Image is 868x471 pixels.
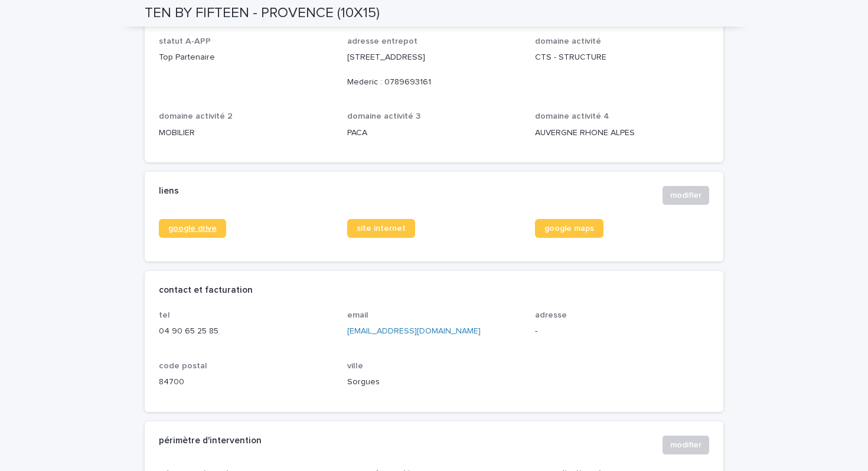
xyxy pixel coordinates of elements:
[544,224,594,233] span: google maps
[159,219,226,238] a: google drive
[159,376,333,388] p: 84700
[159,285,253,296] h2: contact et facturation
[159,112,233,120] span: domaine activité 2
[347,311,368,319] span: email
[159,51,333,64] p: Top Partenaire
[168,224,217,233] span: google drive
[347,37,417,45] span: adresse entrepot
[347,327,481,335] a: [EMAIL_ADDRESS][DOMAIN_NAME]
[535,219,603,238] a: google maps
[159,186,179,197] h2: liens
[159,325,333,338] p: 04 90 65 25 85
[347,112,420,120] span: domaine activité 3
[535,325,709,338] p: -
[535,311,567,319] span: adresse
[159,127,333,139] p: MOBILIER
[159,311,170,319] span: tel
[347,376,521,388] p: Sorgues
[535,127,709,139] p: AUVERGNE RHONE ALPES
[159,37,211,45] span: statut A-APP
[347,362,363,370] span: ville
[159,362,207,370] span: code postal
[347,219,415,238] a: site internet
[535,112,609,120] span: domaine activité 4
[159,436,262,446] h2: périmètre d'intervention
[145,5,380,22] h2: TEN BY FIFTEEN - PROVENCE (10X15)
[670,439,701,451] span: modifier
[357,224,406,233] span: site internet
[535,51,709,64] p: CTS - STRUCTURE
[347,127,521,139] p: PACA
[535,37,601,45] span: domaine activité
[663,436,709,454] button: modifier
[670,189,701,201] span: modifier
[347,51,521,88] p: [STREET_ADDRESS] Mederic : 0789693161
[663,186,709,205] button: modifier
